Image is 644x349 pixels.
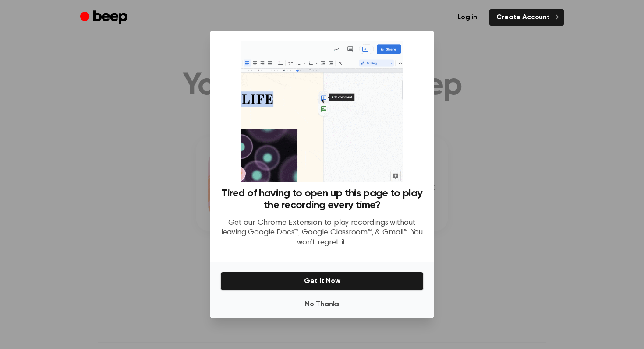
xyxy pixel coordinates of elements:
h3: Tired of having to open up this page to play the recording every time? [220,188,424,211]
p: Get our Chrome Extension to play recordings without leaving Google Docs™, Google Classroom™, & Gm... [220,218,424,248]
button: No Thanks [220,296,424,313]
a: Create Account [489,9,564,26]
button: Get It Now [220,272,424,290]
img: Beep extension in action [241,41,403,182]
a: Beep [80,9,130,26]
a: Log in [450,9,484,26]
